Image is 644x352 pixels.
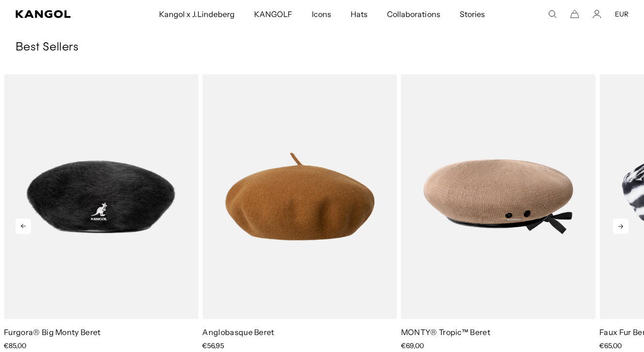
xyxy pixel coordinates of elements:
[4,74,198,319] img: Furgora® Big Monty Beret
[16,40,628,55] h3: Best Sellers
[548,10,557,18] summary: Search here
[16,10,105,18] a: Kangol
[401,327,490,337] a: MONTY® Tropic™ Beret
[401,341,424,350] span: €69,00
[615,10,628,18] button: EUR
[4,341,26,350] span: €85,00
[401,74,596,319] img: MONTY® Tropic™ Beret
[202,74,397,319] img: Anglobasque Beret
[4,327,101,337] a: Furgora® Big Monty Beret
[570,10,579,18] button: Cart
[599,341,622,350] span: €65,00
[593,10,601,18] a: Account
[202,327,274,337] a: Anglobasque Beret
[202,341,224,350] span: €56,95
